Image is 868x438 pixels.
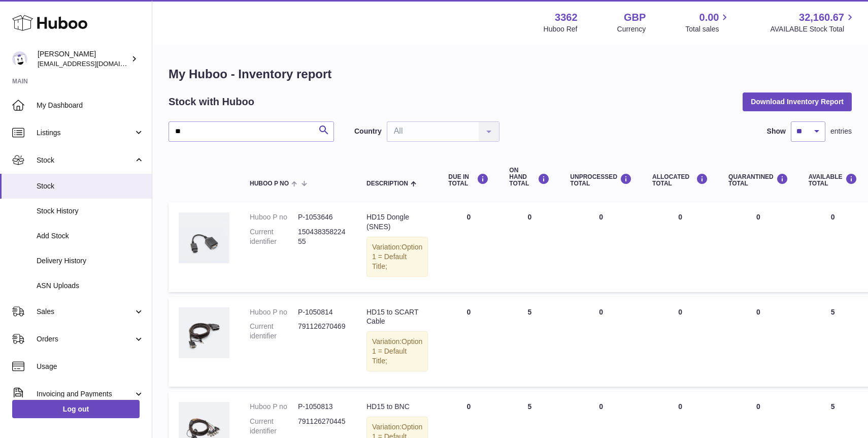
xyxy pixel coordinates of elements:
[298,307,346,317] dd: P-1050814
[809,173,857,187] div: AVAILABLE Total
[366,237,428,277] div: Variation:
[438,297,499,387] td: 0
[298,417,346,436] dd: 791126270445
[366,180,408,187] span: Description
[770,24,856,34] span: AVAILABLE Stock Total
[448,173,489,187] div: DUE IN TOTAL
[298,322,346,341] dd: 791126270469
[37,362,144,371] span: Usage
[366,402,428,412] div: HD15 to BNC
[37,389,133,399] span: Invoicing and Payments
[250,227,298,246] dt: Current identifier
[642,202,718,292] td: 0
[298,402,346,412] dd: P-1050813
[728,173,788,187] div: QUARANTINED Total
[250,307,298,317] dt: Huboo P no
[372,243,422,270] span: Option 1 = Default Title;
[169,66,852,82] h1: My Huboo - Inventory report
[37,128,133,138] span: Listings
[509,167,550,187] div: ON HAND Total
[169,95,254,109] h2: Stock with Huboo
[560,297,642,387] td: 0
[798,297,867,387] td: 5
[37,101,144,110] span: My Dashboard
[767,127,786,136] label: Show
[652,173,708,187] div: ALLOCATED Total
[366,307,428,327] div: HD15 to SCART Cable
[685,11,730,34] a: 0.00 Total sales
[37,334,133,344] span: Orders
[37,181,144,191] span: Stock
[624,11,646,24] strong: GBP
[12,400,140,418] a: Log out
[560,202,642,292] td: 0
[37,256,144,266] span: Delivery History
[699,11,719,24] span: 0.00
[756,213,760,221] span: 0
[555,11,578,24] strong: 3362
[250,322,298,341] dt: Current identifier
[743,92,852,111] button: Download Inventory Report
[354,127,382,136] label: Country
[298,212,346,222] dd: P-1053646
[770,11,856,34] a: 32,160.67 AVAILABLE Stock Total
[12,51,27,67] img: sales@gamesconnection.co.uk
[179,212,229,263] img: product image
[250,180,289,187] span: Huboo P no
[179,307,229,358] img: product image
[617,24,646,34] div: Currency
[38,49,129,69] div: [PERSON_NAME]
[544,24,578,34] div: Huboo Ref
[37,307,133,317] span: Sales
[756,308,760,316] span: 0
[250,417,298,436] dt: Current identifier
[37,206,144,216] span: Stock History
[37,281,144,291] span: ASN Uploads
[366,212,428,232] div: HD15 Dongle (SNES)
[799,11,844,24] span: 32,160.67
[438,202,499,292] td: 0
[570,173,632,187] div: UNPROCESSED Total
[499,202,560,292] td: 0
[366,331,428,371] div: Variation:
[37,231,144,241] span: Add Stock
[756,402,760,411] span: 0
[798,202,867,292] td: 0
[250,402,298,412] dt: Huboo P no
[499,297,560,387] td: 5
[685,24,730,34] span: Total sales
[38,59,149,68] span: [EMAIL_ADDRESS][DOMAIN_NAME]
[830,127,852,136] span: entries
[298,227,346,246] dd: 15043835822455
[250,212,298,222] dt: Huboo P no
[37,155,133,165] span: Stock
[372,337,422,365] span: Option 1 = Default Title;
[642,297,718,387] td: 0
